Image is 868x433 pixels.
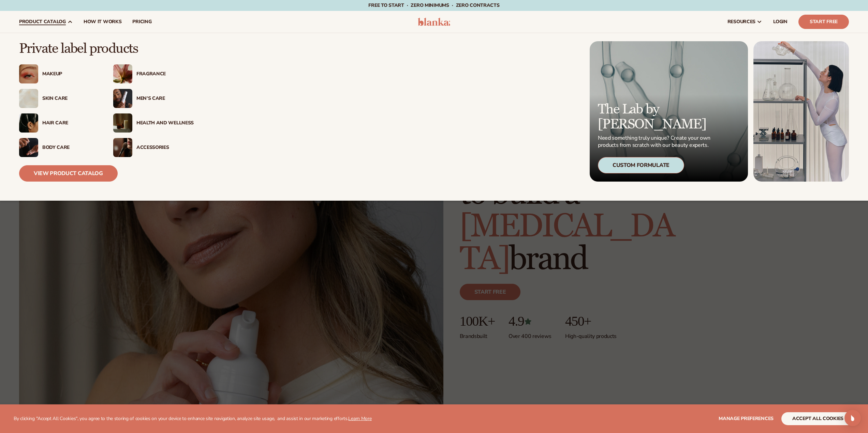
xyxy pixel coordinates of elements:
[19,64,38,83] img: Female with glitter eye makeup.
[42,96,100,102] div: Skin Care
[42,120,100,126] div: Hair Care
[132,19,151,25] span: pricing
[136,120,194,126] div: Health And Wellness
[844,410,861,426] div: Open Intercom Messenger
[19,113,38,133] img: Female hair pulled back with clips.
[768,11,793,33] a: LOGIN
[136,71,194,77] div: Fragrance
[19,89,100,108] a: Cream moisturizer swatch. Skin Care
[113,64,132,83] img: Pink blooming flower.
[19,138,100,157] a: Male hand applying moisturizer. Body Care
[136,96,194,102] div: Men’s Care
[598,135,712,149] p: Need something truly unique? Create your own products from scratch with our beauty experts.
[113,138,194,157] a: Female with makeup brush. Accessories
[14,416,372,422] p: By clicking "Accept All Cookies", you agree to the storing of cookies on your device to enhance s...
[368,2,499,9] span: Free to start · ZERO minimums · ZERO contracts
[19,138,38,157] img: Male hand applying moisturizer.
[590,41,748,182] a: Microscopic product formula. The Lab by [PERSON_NAME] Need something truly unique? Create your ow...
[113,64,194,83] a: Pink blooming flower. Fragrance
[348,415,371,422] a: Learn More
[781,412,854,425] button: accept all cookies
[42,71,100,77] div: Makeup
[84,19,122,25] span: How It Works
[418,18,450,26] img: logo
[113,113,132,133] img: Candles and incense on table.
[19,165,118,182] a: View Product Catalog
[19,113,100,133] a: Female hair pulled back with clips. Hair Care
[722,11,768,33] a: resources
[19,41,194,56] p: Private label products
[719,415,774,422] span: Manage preferences
[113,138,132,157] img: Female with makeup brush.
[14,11,78,33] a: product catalog
[727,19,755,25] span: resources
[753,41,849,182] img: Female in lab with equipment.
[19,64,100,83] a: Female with glitter eye makeup. Makeup
[136,145,194,151] div: Accessories
[78,11,127,33] a: How It Works
[113,89,194,108] a: Male holding moisturizer bottle. Men’s Care
[19,19,66,25] span: product catalog
[19,89,38,108] img: Cream moisturizer swatch.
[127,11,157,33] a: pricing
[798,15,849,29] a: Start Free
[113,113,194,133] a: Candles and incense on table. Health And Wellness
[598,157,684,173] div: Custom Formulate
[719,412,774,425] button: Manage preferences
[113,89,132,108] img: Male holding moisturizer bottle.
[42,145,100,151] div: Body Care
[598,102,712,132] p: The Lab by [PERSON_NAME]
[773,19,788,25] span: LOGIN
